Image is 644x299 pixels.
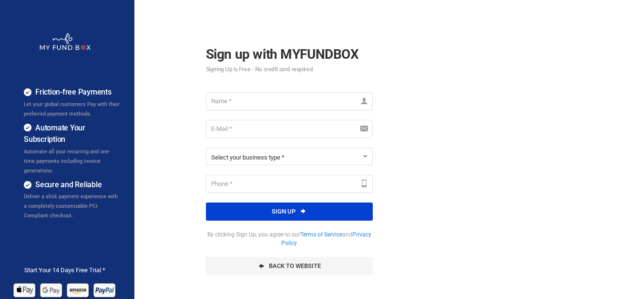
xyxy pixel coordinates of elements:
[24,149,110,174] span: Automate all your recurring and one-time payments including invoice generations.
[300,231,342,238] a: Terms of Service
[206,175,373,193] input: Phone *
[206,230,373,248] span: By clicking Sign Up, you agree to our and
[206,148,373,165] button: Select your business type *
[206,92,373,110] input: Name *
[39,32,91,51] img: whiteMFB.png
[206,203,373,221] button: Sign up
[206,44,373,72] h2: Sign up with MYFUNDBOX
[24,122,120,146] h4: Automate Your Subscription
[206,120,373,138] input: E-Mail *
[206,257,373,275] a: Back To Website
[24,193,118,219] span: Deliver a slick payment experience with a completely customizable PCI-Compliant checkout.
[211,154,285,161] span: Select your business type *
[206,66,373,73] small: Signing Up is Free - No credit card required
[24,179,120,191] h4: Secure and Reliable
[24,101,120,117] span: Let your global customers Pay with their preferred payment methods.
[24,86,120,98] h4: Friction-free Payments
[281,231,371,246] a: Privacy Policy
